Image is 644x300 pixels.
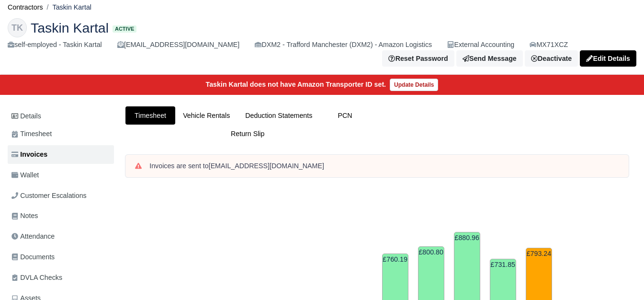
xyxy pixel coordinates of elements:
[11,252,55,263] span: Documents
[530,39,568,50] a: MX71XCZ
[237,106,320,125] a: Deduction Statements
[113,25,136,33] span: Active
[117,39,239,50] div: [EMAIL_ADDRESS][DOMAIN_NAME]
[596,254,644,300] iframe: Chat Widget
[175,106,237,125] a: Vehicle Rentals
[31,21,109,35] span: Taskin Kartal
[382,50,454,67] button: Reset Password
[8,39,102,50] div: self-employed - Taskin Kartal
[8,107,114,125] a: Details
[390,79,438,91] a: Update Details
[447,39,514,50] div: External Accounting
[255,39,432,50] div: DXM2 - Trafford Manchester (DXM2) - Amazon Logistics
[11,231,55,242] span: Attendance
[11,190,87,201] span: Customer Escalations
[8,248,114,266] a: Documents
[11,272,62,283] span: DVLA Checks
[8,166,114,185] a: Wallet
[8,3,43,11] a: Contractors
[43,2,91,13] li: Taskin Kartal
[0,11,644,75] div: Taskin Kartal
[580,50,636,67] a: Edit Details
[8,268,114,287] a: DVLA Checks
[149,162,619,171] div: Invoices are sent to
[11,210,38,221] span: Notes
[8,186,114,205] a: Customer Escalations
[8,227,114,246] a: Attendance
[8,18,27,37] div: TK
[11,128,52,139] span: Timesheet
[8,207,114,225] a: Notes
[8,145,114,164] a: Invoices
[11,170,39,181] span: Wallet
[320,106,370,125] a: PCN
[525,50,578,67] a: Deactivate
[125,125,370,143] a: Return Slip
[456,50,523,67] a: Send Message
[209,162,324,170] strong: [EMAIL_ADDRESS][DOMAIN_NAME]
[8,125,114,143] a: Timesheet
[125,106,175,125] a: Timesheet
[11,149,47,160] span: Invoices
